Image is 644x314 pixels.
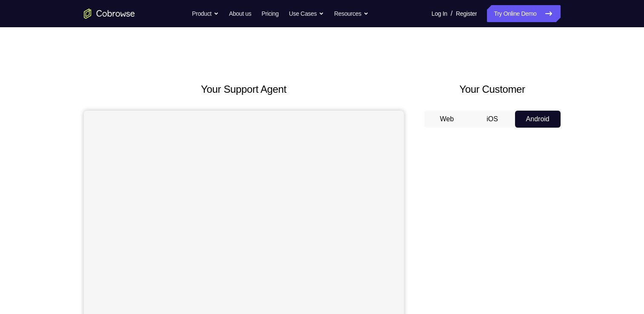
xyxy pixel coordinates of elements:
[456,5,477,22] a: Register
[487,5,560,22] a: Try Online Demo
[424,82,561,97] h2: Your Customer
[432,5,447,22] a: Log In
[261,5,278,22] a: Pricing
[469,111,515,128] button: iOS
[515,111,561,128] button: Android
[192,5,219,22] button: Product
[451,9,452,19] span: /
[424,111,470,128] button: Web
[289,5,324,22] button: Use Cases
[229,5,251,22] a: About us
[84,82,404,97] h2: Your Support Agent
[334,5,369,22] button: Resources
[84,9,135,19] a: Go to the home page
